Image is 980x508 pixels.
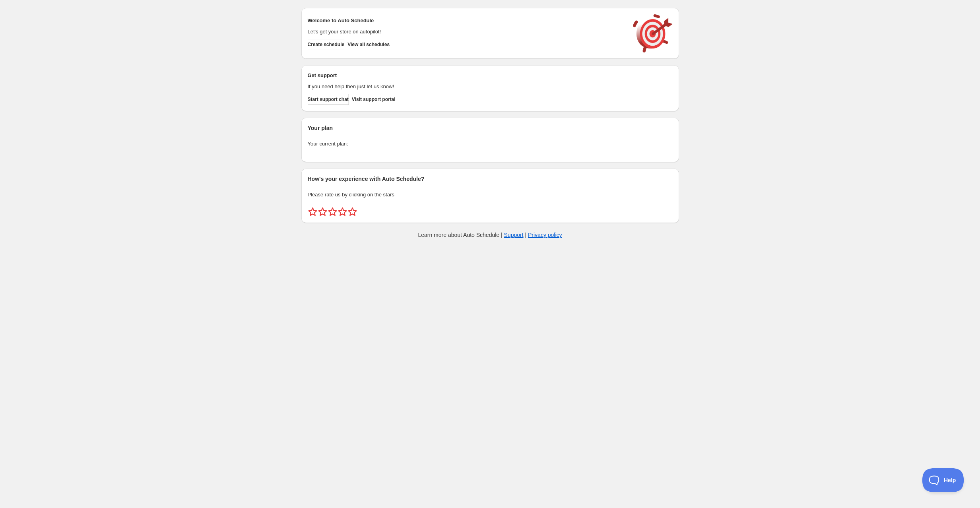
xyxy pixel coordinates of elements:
[308,140,673,148] p: Your current plan:
[308,39,345,50] button: Create schedule
[308,17,625,25] h2: Welcome to Auto Schedule
[418,231,562,239] p: Learn more about Auto Schedule | |
[308,96,349,103] span: Start support chat
[347,39,390,50] button: View all schedules
[504,232,524,238] a: Support
[352,94,396,105] a: Visit support portal
[308,83,625,91] p: If you need help then just let us know!
[347,41,390,48] span: View all schedules
[308,175,673,183] h2: How's your experience with Auto Schedule?
[308,28,625,36] p: Let's get your store on autopilot!
[922,468,964,492] iframe: Toggle Customer Support
[308,41,345,48] span: Create schedule
[308,124,673,132] h2: Your plan
[528,232,562,238] a: Privacy policy
[308,94,349,105] a: Start support chat
[352,96,396,103] span: Visit support portal
[308,72,625,79] h2: Get support
[308,191,673,199] p: Please rate us by clicking on the stars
